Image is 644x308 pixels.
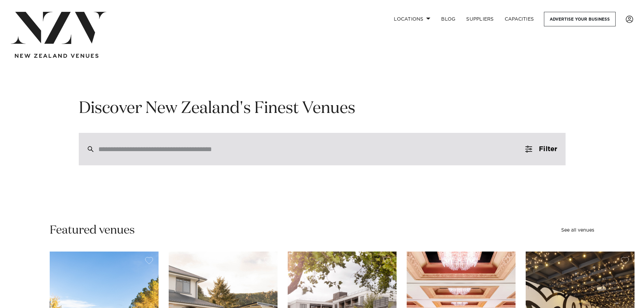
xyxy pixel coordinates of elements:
img: new-zealand-venues-text.png [15,54,98,58]
img: nzv-logo.png [11,12,106,44]
button: Filter [517,133,565,165]
a: Capacities [499,12,540,26]
h1: Discover New Zealand's Finest Venues [79,98,566,119]
a: See all venues [561,228,594,233]
a: Locations [388,12,436,26]
h2: Featured venues [50,223,135,238]
a: SUPPLIERS [461,12,499,26]
a: Advertise your business [544,12,616,26]
a: BLOG [436,12,461,26]
span: Filter [539,146,557,152]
